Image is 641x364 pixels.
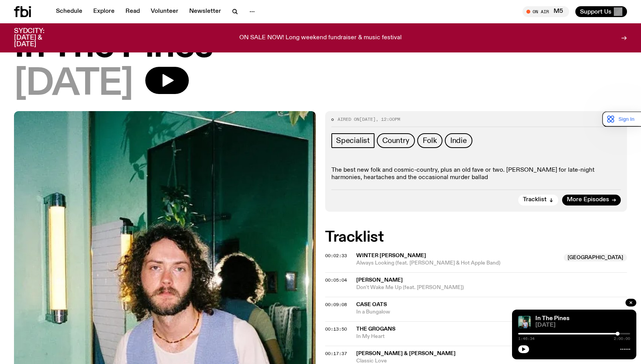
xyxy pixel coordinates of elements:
a: In The Pines [535,315,570,322]
button: On AirM5 [523,6,569,17]
span: Don't Wake Me Up (feat. [PERSON_NAME]) [356,284,627,291]
span: 00:17:37 [325,350,347,357]
h1: In The Pines [14,29,627,64]
h3: SYDCITY: [DATE] & [DATE] [14,28,64,48]
span: 2:00:00 [614,337,630,341]
a: Explore [89,6,119,17]
span: [DATE] [535,322,630,328]
span: Support Us [580,8,611,15]
a: Newsletter [185,6,226,17]
span: Tracklist [523,197,547,203]
span: Indie [450,136,467,145]
span: Country [382,136,409,145]
span: Folk [423,136,437,145]
span: The Grogans [356,326,395,332]
button: 00:13:50 [325,327,347,331]
h2: Tracklist [325,230,627,244]
span: Specialist [336,136,370,145]
a: Specialist [331,133,374,148]
span: 00:05:04 [325,277,347,283]
span: , 12:00pm [376,116,400,122]
span: 00:09:08 [325,301,347,308]
a: Indie [445,133,472,148]
span: Always Looking (feat. [PERSON_NAME] & Hot Apple Band) [356,260,559,267]
span: More Episodes [567,197,609,203]
span: 1:46:34 [518,337,535,341]
span: Aired on [338,116,359,122]
span: [PERSON_NAME] & [PERSON_NAME] [356,351,456,356]
a: Schedule [51,6,87,17]
span: Winter [PERSON_NAME] [356,253,426,258]
a: Volunteer [146,6,183,17]
span: In a Bungalow [356,308,627,316]
button: 00:17:37 [325,352,347,356]
span: [DATE] [359,116,376,122]
span: Case Oats [356,302,387,307]
button: 00:09:08 [325,303,347,307]
a: Read [121,6,145,17]
span: [DATE] [14,67,133,102]
p: The best new folk and cosmic-country, plus an old fave or two. [PERSON_NAME] for late-night harmo... [331,167,621,181]
span: [GEOGRAPHIC_DATA] [564,254,627,261]
span: 00:02:33 [325,253,347,259]
span: 00:13:50 [325,326,347,332]
a: More Episodes [562,195,621,206]
span: [PERSON_NAME] [356,277,403,283]
a: Country [377,133,415,148]
span: In My Heart [356,333,559,340]
button: Tracklist [518,195,558,206]
a: Folk [417,133,442,148]
button: 00:05:04 [325,278,347,282]
button: 00:02:33 [325,254,347,258]
button: Support Us [575,6,627,17]
p: ON SALE NOW! Long weekend fundraiser & music festival [239,35,402,42]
